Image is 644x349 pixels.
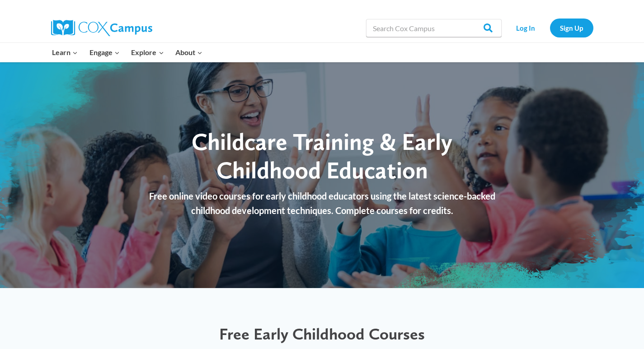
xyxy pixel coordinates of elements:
[52,47,78,58] span: Learn
[219,324,425,344] span: Free Early Childhood Courses
[131,47,164,58] span: Explore
[51,20,152,36] img: Cox Campus
[89,47,120,58] span: Engage
[192,127,452,184] span: Childcare Training & Early Childhood Education
[550,19,593,37] a: Sign Up
[506,19,545,37] a: Log In
[175,47,202,58] span: About
[506,19,593,37] nav: Secondary Navigation
[366,19,502,37] input: Search Cox Campus
[47,43,208,62] nav: Primary Navigation
[139,189,505,218] p: Free online video courses for early childhood educators using the latest science-backed childhood...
